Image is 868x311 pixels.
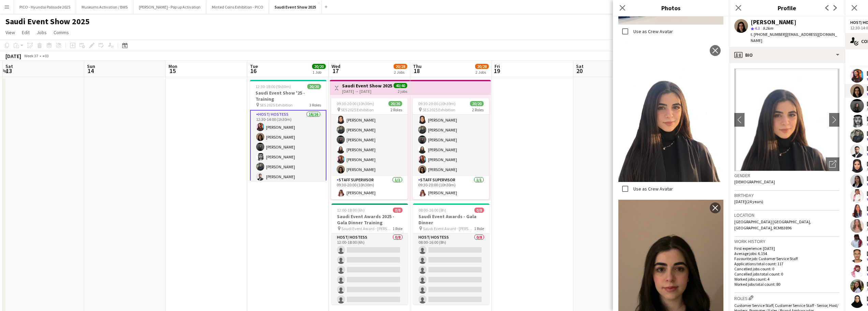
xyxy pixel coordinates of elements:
span: Mon [168,63,177,69]
span: 12:00-18:00 (6h) [337,208,365,213]
label: Use as Crew Avatar [632,186,673,192]
h3: Profile [729,3,845,12]
span: 2 Roles [391,107,402,112]
span: View [5,29,15,36]
app-job-card: 12:00-18:00 (6h)0/8Saudi Event Awards 2025 - Gala Dinner Training Saudi Event Award - [PERSON_NAM... [332,203,408,305]
span: 9.2km [761,26,775,31]
span: 16 [249,67,258,75]
h3: Roles [734,294,839,301]
span: 17 [330,67,340,75]
span: 0/8 [474,208,484,213]
span: Sat [576,63,584,69]
h1: Saudi Event Show 2025 [5,16,90,27]
div: 2 jobs [398,88,407,94]
a: View [3,28,18,37]
span: 18 [412,67,422,75]
img: Crew photo 1025588 [618,42,723,182]
h3: Gender [734,172,839,179]
span: Week 37 [23,53,40,58]
p: Cancelled jobs total count: 0 [734,271,839,277]
span: [DEMOGRAPHIC_DATA] [734,179,775,184]
span: 1 Role [393,226,402,231]
span: 0/8 [393,208,402,213]
span: 20/20 [470,101,484,106]
p: Cancelled jobs count: 0 [734,266,839,271]
span: 20/20 [388,101,402,106]
button: Minted Coins Exhibition - PICO [206,0,269,14]
span: Sun [87,63,95,69]
span: | [EMAIL_ADDRESS][DOMAIN_NAME] [751,32,837,43]
h3: Saudi Event Awards 2025 - Gala Dinner Training [332,213,408,226]
span: t. [PHONE_NUMBER] [751,32,786,37]
span: 19 [494,67,500,75]
span: 4.3 [755,26,760,31]
p: Applications total count: 117 [734,261,839,266]
div: 1 Job [312,70,325,75]
span: SES 2025 Exhibition [341,107,374,112]
a: Comms [51,28,72,37]
h3: Photos [613,3,729,12]
span: 09:30-20:00 (10h30m) [418,101,456,106]
span: 3 Roles [309,102,321,108]
span: SES 2025 Exhibition [423,107,455,112]
a: Edit [19,28,32,37]
p: Favourite job: Customer Service Staff [734,256,839,261]
h3: Saudi Event Show 2025 [342,83,392,89]
span: Fri [495,63,500,69]
span: 15 [167,67,177,75]
span: 20 [575,67,584,75]
span: 08:00-16:00 (8h) [418,208,446,213]
span: 40/40 [394,83,407,88]
span: 2 Roles [472,107,484,112]
a: Jobs [34,28,49,37]
p: First experience: [DATE] [734,246,839,251]
button: Museums Activation / BWS [76,0,133,14]
span: 20/20 [312,64,326,69]
app-card-role: Host/ Hostess16/1612:30-14:00 (1h30m)[PERSON_NAME][PERSON_NAME][PERSON_NAME][PERSON_NAME][PERSON_... [250,110,326,283]
button: PICO - Hyundai Palisade 2025 [14,0,76,14]
span: Comms [54,29,69,36]
h3: Location [734,212,839,218]
h3: Work history [734,238,839,244]
span: 13 [4,67,13,75]
span: 20/28 [394,64,407,69]
span: 12:30-18:00 (5h30m) [255,84,291,89]
span: Saudi Event Award - [PERSON_NAME] [341,226,393,231]
span: Saudi Event Award - [PERSON_NAME] [423,226,474,231]
span: 20/28 [475,64,489,69]
app-job-card: 12:30-18:00 (5h30m)20/20Saudi Event Show '25 - Training SES 2025 Exhibition3 RolesHost/ Hostess16... [250,80,326,181]
span: 14 [86,67,95,75]
p: Average jobs: 6.154 [734,251,839,256]
div: 2 Jobs [475,70,488,75]
span: Sat [5,63,13,69]
button: Saudi Event Show 2025 [269,0,322,14]
span: Edit [22,29,30,36]
app-job-card: 09:30-20:00 (10h30m)20/20 SES 2025 Exhibition2 Roles[PERSON_NAME][PERSON_NAME][PERSON_NAME][PERSO... [413,98,489,199]
app-job-card: 08:00-16:00 (8h)0/8Saudi Event Awards - Gala Dinner Saudi Event Award - [PERSON_NAME]1 RoleHost/ ... [413,203,489,305]
h3: Saudi Event Awards - Gala Dinner [413,213,489,226]
span: SES 2025 Exhibition [260,102,293,108]
label: Use as Crew Avatar [632,28,673,34]
div: Bio [729,47,845,63]
span: [DATE] (24 years) [734,199,763,204]
h3: Saudi Event Show '25 - Training [250,90,326,102]
span: 1 Role [474,226,484,231]
span: Jobs [36,29,47,36]
div: Open photos pop-in [826,157,839,171]
app-card-role: Staff Supervisor1/109:30-20:00 (10h30m)[PERSON_NAME] [413,176,489,199]
div: [DATE] [5,53,21,59]
div: [DATE] → [DATE] [342,89,392,94]
app-card-role: Staff Supervisor1/109:30-20:00 (10h30m)[PERSON_NAME] [331,176,408,199]
div: +03 [42,53,49,58]
span: 09:30-20:00 (10h30m) [337,101,374,106]
span: Thu [413,63,422,69]
p: Worked jobs count: 4 [734,277,839,282]
span: Tue [250,63,258,69]
div: 2 Jobs [394,70,407,75]
div: 09:30-20:00 (10h30m)20/20 SES 2025 Exhibition2 Roles[PERSON_NAME][PERSON_NAME][PERSON_NAME][PERSO... [331,98,408,199]
p: Worked jobs total count: 80 [734,282,839,287]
